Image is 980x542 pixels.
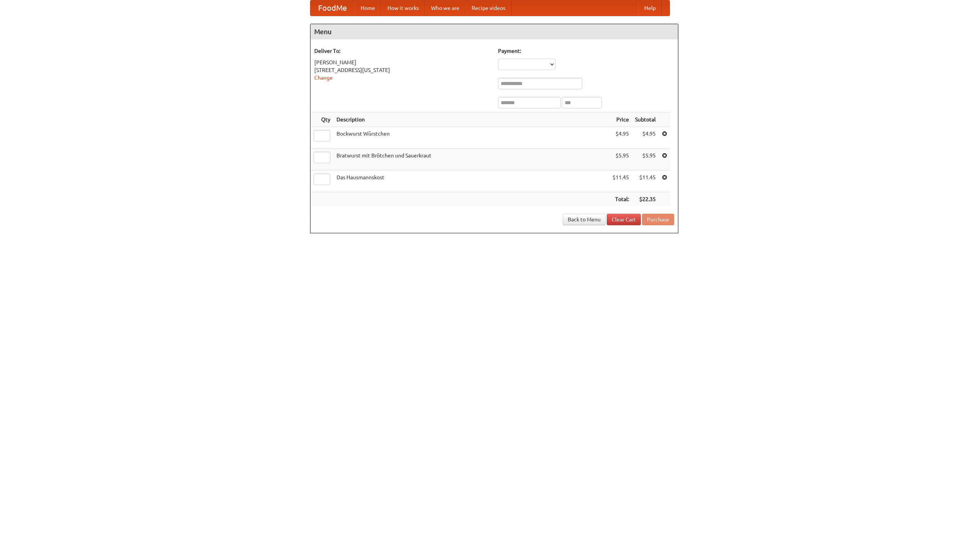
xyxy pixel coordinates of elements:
[632,149,659,170] td: $5.95
[314,66,490,74] div: [STREET_ADDRESS][US_STATE]
[425,0,465,16] a: Who we are
[642,214,674,225] button: Purchase
[632,192,659,206] th: $22.35
[314,75,333,81] a: Change
[638,0,662,16] a: Help
[310,24,678,39] h4: Menu
[381,0,425,16] a: How it works
[609,113,632,127] th: Price
[607,214,641,225] a: Clear Cart
[609,127,632,149] td: $4.95
[609,192,632,206] th: Total:
[314,59,490,66] div: [PERSON_NAME]
[563,214,606,225] a: Back to Menu
[609,170,632,192] td: $11.45
[333,170,609,192] td: Das Hausmannskost
[498,47,674,55] h5: Payment:
[333,149,609,170] td: Bratwurst mit Brötchen und Sauerkraut
[314,47,490,55] h5: Deliver To:
[632,170,659,192] td: $11.45
[465,0,511,16] a: Recipe videos
[333,127,609,149] td: Bockwurst Würstchen
[333,113,609,127] th: Description
[310,113,333,127] th: Qty
[632,127,659,149] td: $4.95
[354,0,381,16] a: Home
[310,0,354,16] a: FoodMe
[632,113,659,127] th: Subtotal
[609,149,632,170] td: $5.95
